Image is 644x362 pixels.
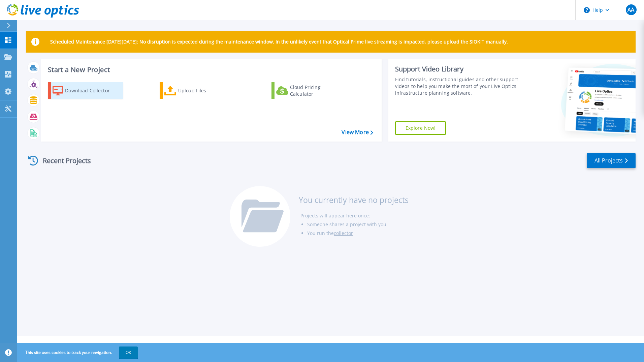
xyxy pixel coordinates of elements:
div: Recent Projects [26,152,100,169]
div: Find tutorials, instructional guides and other support videos to help you make the most of your L... [395,76,521,96]
a: Upload Files [160,82,235,99]
li: Someone shares a project with you [307,220,409,229]
div: Cloud Pricing Calculator [290,84,344,97]
p: Scheduled Maintenance [DATE][DATE]: No disruption is expected during the maintenance window. In t... [50,39,508,44]
a: collector [334,230,353,236]
a: View More [342,129,373,135]
div: Download Collector [65,84,119,97]
a: Cloud Pricing Calculator [271,82,347,99]
div: Upload Files [178,84,232,97]
div: Support Video Library [395,65,521,73]
h3: You currently have no projects [299,196,409,204]
li: Projects will appear here once: [300,211,409,220]
li: You run the [307,229,409,238]
h3: Start a New Project [48,66,373,73]
a: All Projects [587,153,636,168]
span: This site uses cookies to track your navigation. [19,346,138,359]
span: AA [627,7,634,12]
a: Explore Now! [395,121,446,135]
button: OK [119,346,138,359]
a: Download Collector [48,82,123,99]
